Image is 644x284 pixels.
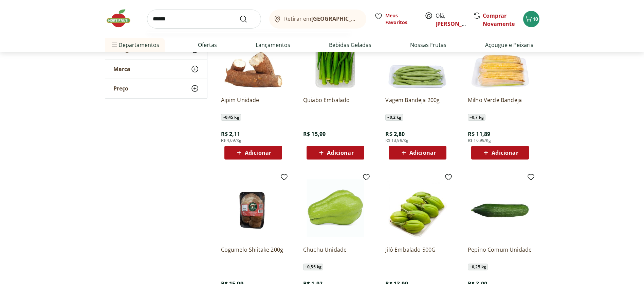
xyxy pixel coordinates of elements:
[483,12,515,28] a: Comprar Novamente
[224,146,282,160] button: Adicionar
[303,176,368,240] img: Chuchu Unidade
[385,114,403,121] span: ~ 0,2 kg
[256,41,290,49] a: Lançamentos
[468,130,490,138] span: R$ 11,89
[329,41,371,49] a: Bebidas Geladas
[468,246,532,261] a: Pepino Comum Unidade
[113,66,130,72] span: Marca
[410,41,446,49] a: Nossas Frutas
[436,20,480,28] a: [PERSON_NAME]
[110,37,159,53] span: Departamentos
[385,246,450,261] a: Jiló Embalado 500G
[468,114,485,121] span: ~ 0,7 kg
[303,96,368,111] a: Quiabo Embalado
[239,15,256,23] button: Submit Search
[198,41,217,49] a: Ofertas
[105,8,139,29] img: Hortifruti
[385,138,408,143] span: R$ 13,99/Kg
[385,26,450,91] img: Vagem Bandeja 200g
[284,16,359,22] span: Retirar em
[468,176,532,240] img: Pepino Comum Unidade
[105,60,207,79] button: Marca
[311,15,426,22] b: [GEOGRAPHIC_DATA]/[GEOGRAPHIC_DATA]
[113,85,128,92] span: Preço
[492,150,518,155] span: Adicionar
[221,176,286,240] img: Cogumelo Shiitake 200g
[385,176,450,240] img: Jiló Embalado 500G
[327,150,353,155] span: Adicionar
[385,96,450,111] a: Vagem Bandeja 200g
[389,146,446,160] button: Adicionar
[221,26,286,91] img: Aipim Unidade
[221,138,242,143] span: R$ 4,69/Kg
[105,79,207,98] button: Preço
[221,114,241,121] span: ~ 0,45 kg
[468,138,491,143] span: R$ 16,99/Kg
[110,37,118,53] button: Menu
[468,26,532,91] img: Milho Verde Bandeja
[468,96,532,111] a: Milho Verde Bandeja
[221,130,240,138] span: R$ 2,11
[303,130,326,138] span: R$ 15,99
[307,146,364,160] button: Adicionar
[523,11,539,27] button: Carrinho
[533,16,538,22] span: 10
[385,12,417,26] span: Meus Favoritos
[303,246,368,261] a: Chuchu Unidade
[436,12,466,28] span: Olá,
[374,12,417,26] a: Meus Favoritos
[221,96,286,111] a: Aipim Unidade
[385,130,405,138] span: R$ 2,80
[471,146,529,160] button: Adicionar
[409,150,436,155] span: Adicionar
[303,26,368,91] img: Quiabo Embalado
[303,264,323,270] span: ~ 0,55 kg
[468,264,488,270] span: ~ 0,25 kg
[221,246,286,261] a: Cogumelo Shiitake 200g
[485,41,534,49] a: Açougue e Peixaria
[245,150,271,155] span: Adicionar
[147,10,261,29] input: search
[269,10,366,29] button: Retirar em[GEOGRAPHIC_DATA]/[GEOGRAPHIC_DATA]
